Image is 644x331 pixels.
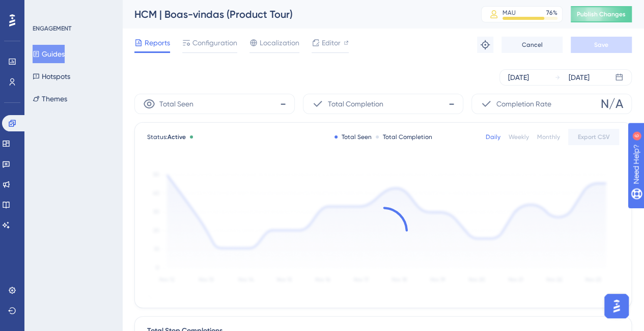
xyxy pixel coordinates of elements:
span: Publish Changes [577,10,626,18]
iframe: UserGuiding AI Assistant Launcher [601,291,632,321]
div: 76 % [546,9,557,17]
span: Export CSV [578,133,610,141]
span: Active [167,133,186,141]
span: Completion Rate [496,98,551,110]
button: Hotspots [33,67,70,86]
button: Save [571,37,632,53]
div: [DATE] [569,71,590,84]
span: Total Completion [328,98,383,110]
button: Themes [33,90,67,108]
span: Save [594,41,608,49]
div: MAU [502,9,516,17]
button: Export CSV [568,129,619,145]
span: Status: [147,133,186,141]
span: Reports [145,37,170,49]
div: Monthly [537,133,560,141]
div: [DATE] [508,71,529,84]
span: Localization [260,37,299,49]
span: N/A [601,96,623,112]
button: Guides [33,45,65,63]
div: 6 [71,5,74,13]
div: ENGAGEMENT [33,24,71,33]
div: Weekly [509,133,529,141]
div: Total Completion [376,133,432,141]
button: Cancel [501,37,563,53]
span: - [449,96,455,112]
div: Total Seen [334,133,372,141]
div: HCM | Boas-vindas (Product Tour) [134,7,456,21]
span: Configuration [192,37,237,49]
span: Total Seen [159,98,193,110]
span: Cancel [522,41,543,49]
span: - [280,96,286,112]
button: Publish Changes [571,6,632,22]
div: Daily [486,133,500,141]
span: Need Help? [24,3,64,15]
span: Editor [322,37,341,49]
